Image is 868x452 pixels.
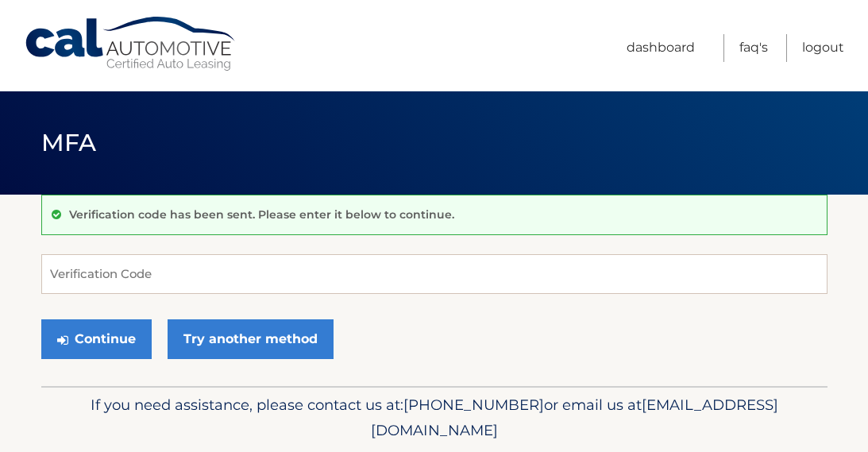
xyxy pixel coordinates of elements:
a: Logout [802,34,844,62]
span: [PHONE_NUMBER] [403,396,544,414]
span: MFA [41,128,97,157]
span: [EMAIL_ADDRESS][DOMAIN_NAME] [371,396,778,439]
p: If you need assistance, please contact us at: or email us at [65,392,804,443]
button: Continue [41,319,152,359]
a: Dashboard [627,34,695,62]
a: Try another method [168,319,334,359]
a: FAQ's [739,34,768,62]
input: Verification Code [41,254,827,294]
p: Verification code has been sent. Please enter it below to continue. [69,207,454,222]
a: Cal Automotive [24,16,238,72]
